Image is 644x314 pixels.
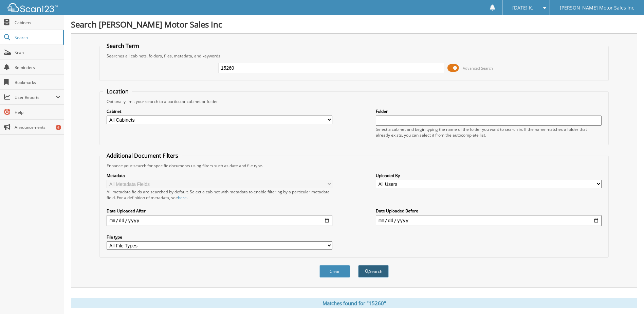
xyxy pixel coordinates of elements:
[15,65,60,70] span: Reminders
[103,163,605,169] div: Enhance your search for specific documents using filters such as date and file type.
[376,108,602,114] label: Folder
[15,80,60,85] span: Bookmarks
[376,215,602,226] input: end
[107,173,332,178] label: Metadata
[103,152,182,159] legend: Additional Document Filters
[71,19,637,30] h1: Search [PERSON_NAME] Motor Sales Inc
[15,109,60,115] span: Help
[56,125,61,130] div: 6
[103,99,605,104] div: Optionally limit your search to a particular cabinet or folder
[103,42,143,50] legend: Search Term
[107,108,332,114] label: Cabinet
[15,20,60,25] span: Cabinets
[178,195,187,200] a: here
[376,208,602,214] label: Date Uploaded Before
[560,6,634,10] span: [PERSON_NAME] Motor Sales Inc
[376,173,602,178] label: Uploaded By
[107,208,332,214] label: Date Uploaded After
[103,88,132,95] legend: Location
[319,265,350,278] button: Clear
[463,66,493,71] span: Advanced Search
[71,298,637,308] div: Matches found for "15260"
[103,53,605,59] div: Searches all cabinets, folders, files, metadata, and keywords
[107,234,332,240] label: File type
[15,50,60,55] span: Scan
[107,189,332,200] div: All metadata fields are searched by default. Select a cabinet with metadata to enable filtering b...
[15,94,56,100] span: User Reports
[512,6,533,10] span: [DATE] K.
[376,126,602,138] div: Select a cabinet and begin typing the name of the folder you want to search in. If the name match...
[610,281,644,314] iframe: Chat Widget
[15,124,60,130] span: Announcements
[358,265,389,278] button: Search
[15,35,59,40] span: Search
[107,215,332,226] input: start
[7,3,58,12] img: scan123-logo-white.svg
